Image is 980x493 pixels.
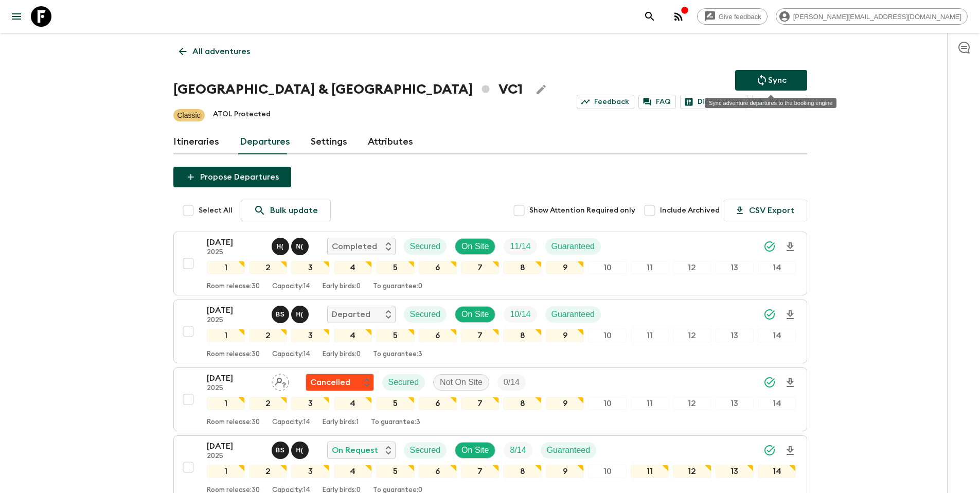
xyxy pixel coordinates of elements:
[376,465,414,478] div: 5
[504,376,520,389] p: 0 / 14
[660,205,720,216] span: Include Archived
[207,316,263,325] p: 2025
[546,329,584,342] div: 9
[784,377,796,389] svg: Download Onboarding
[192,45,250,58] p: All adventures
[716,397,754,410] div: 13
[240,130,290,154] a: Departures
[207,452,263,461] p: 2025
[410,308,441,321] p: Secured
[207,329,245,342] div: 1
[673,329,711,342] div: 12
[207,304,263,316] p: [DATE]
[639,6,660,27] button: search adventures
[638,95,676,109] a: FAQ
[547,444,591,456] p: Guaranteed
[461,397,499,410] div: 7
[388,376,419,389] p: Secured
[419,397,457,410] div: 6
[503,329,541,342] div: 8
[272,241,311,249] span: Hai (Le Mai) Nhat, Nak (Vong) Sararatanak
[419,465,457,478] div: 6
[213,109,271,121] p: ATOL Protected
[371,418,420,427] p: To guarantee: 3
[296,446,304,454] p: H (
[577,95,634,109] a: Feedback
[173,232,807,295] button: [DATE]2025Hai (Le Mai) Nhat, Nak (Vong) SararatanakCompletedSecuredOn SiteTrip FillGuaranteed1234...
[323,350,361,359] p: Early birds: 0
[546,397,584,410] div: 9
[673,397,711,410] div: 12
[735,70,807,91] button: Sync adventure departures to the booking engine
[455,306,495,323] div: On Site
[173,41,256,62] a: All adventures
[763,308,776,321] svg: Synced Successfully
[291,397,329,410] div: 3
[758,397,796,410] div: 14
[680,95,748,109] a: Dietary Reqs
[270,204,318,217] p: Bulk update
[673,465,711,478] div: 12
[510,240,530,253] p: 11 / 14
[404,442,447,459] div: Secured
[631,465,669,478] div: 11
[334,261,372,274] div: 4
[311,130,347,154] a: Settings
[272,445,311,453] span: Bo Sowath, Hai (Le Mai) Nhat
[323,418,359,427] p: Early birds: 1
[310,376,350,389] p: Cancelled
[332,308,370,321] p: Departed
[440,376,483,389] p: Not On Site
[697,8,768,25] a: Give feedback
[207,249,263,257] p: 2025
[551,240,595,253] p: Guaranteed
[461,240,489,253] p: On Site
[332,240,377,253] p: Completed
[334,465,372,478] div: 4
[705,98,836,108] div: Sync adventure departures to the booking engine
[768,74,787,86] p: Sync
[531,79,551,100] button: Edit Adventure Title
[291,329,329,342] div: 3
[207,384,263,393] p: 2025
[419,329,457,342] div: 6
[763,376,776,389] svg: Synced Successfully
[461,261,499,274] div: 7
[404,306,447,323] div: Secured
[631,329,669,342] div: 11
[763,240,776,253] svg: Synced Successfully
[503,397,541,410] div: 8
[504,238,537,255] div: Trip Fill
[249,329,287,342] div: 2
[334,397,372,410] div: 4
[291,261,329,274] div: 3
[551,308,595,321] p: Guaranteed
[276,446,285,454] p: B S
[461,465,499,478] div: 7
[249,397,287,410] div: 2
[588,397,626,410] div: 10
[716,329,754,342] div: 13
[716,261,754,274] div: 13
[272,309,311,317] span: Bo Sowath, Hai (Le Mai) Nhat
[724,200,807,221] button: CSV Export
[173,167,291,187] button: Propose Departures
[758,261,796,274] div: 14
[207,261,245,274] div: 1
[503,261,541,274] div: 8
[249,261,287,274] div: 2
[784,241,796,253] svg: Download Onboarding
[207,440,263,452] p: [DATE]
[410,444,441,456] p: Secured
[272,442,311,459] button: BSH(
[376,261,414,274] div: 5
[673,261,711,274] div: 12
[241,200,331,221] a: Bulk update
[461,308,489,321] p: On Site
[510,444,526,456] p: 8 / 14
[529,205,635,216] span: Show Attention Required only
[173,130,219,154] a: Itineraries
[588,465,626,478] div: 10
[177,110,201,120] p: Classic
[207,397,245,410] div: 1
